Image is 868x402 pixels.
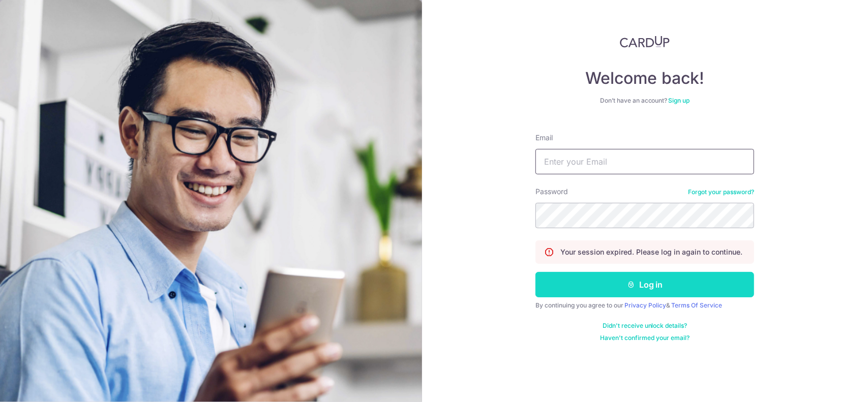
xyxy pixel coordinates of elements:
a: Forgot your password? [688,188,754,196]
img: CardUp Logo [620,36,670,48]
a: Didn't receive unlock details? [603,322,687,330]
a: Terms Of Service [671,301,722,309]
div: Don’t have an account? [535,97,754,105]
p: Your session expired. Please log in again to continue. [560,247,742,257]
a: Haven't confirmed your email? [600,334,690,342]
label: Email [535,133,553,143]
div: By continuing you agree to our & [535,301,754,310]
input: Enter your Email [535,149,754,174]
label: Password [535,187,568,197]
button: Log in [535,272,754,297]
a: Privacy Policy [624,301,666,309]
a: Sign up [669,97,690,104]
h4: Welcome back! [535,68,754,88]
